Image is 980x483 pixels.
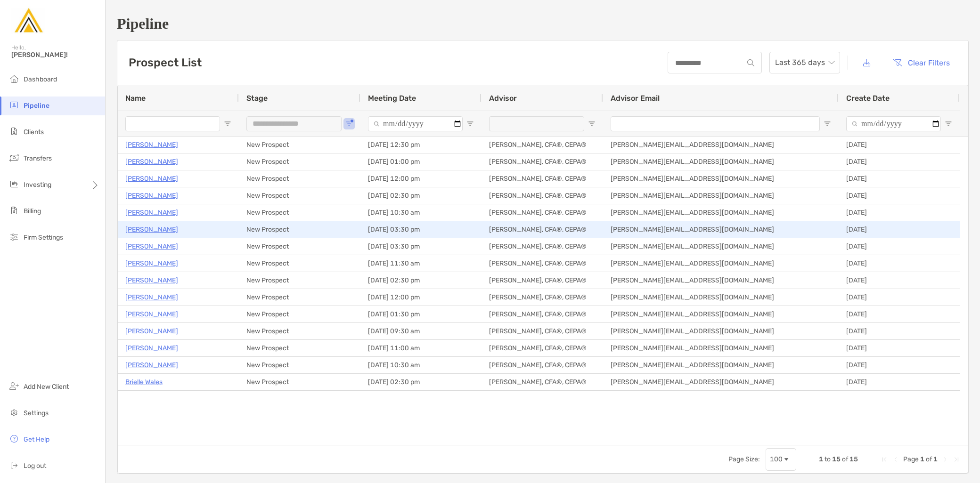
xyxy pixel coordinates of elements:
div: [DATE] [839,357,960,373]
div: [PERSON_NAME], CFA®, CEPA® [482,306,603,322]
div: New Prospect [239,323,360,339]
a: [PERSON_NAME] [125,359,178,371]
div: New Prospect [239,238,360,255]
p: [PERSON_NAME] [125,224,178,235]
a: [PERSON_NAME] [125,308,178,320]
div: [PERSON_NAME][EMAIL_ADDRESS][DOMAIN_NAME] [603,357,839,373]
p: [PERSON_NAME] [125,139,178,151]
div: Next Page [941,456,949,463]
p: [PERSON_NAME] [125,342,178,354]
img: logout icon [8,459,20,471]
div: [PERSON_NAME][EMAIL_ADDRESS][DOMAIN_NAME] [603,153,839,170]
div: New Prospect [239,357,360,373]
h1: Pipeline [117,15,969,32]
span: Last 365 days [775,52,834,73]
span: 15 [832,455,841,463]
div: [DATE] 02:30 pm [360,272,482,289]
div: [DATE] [839,238,960,255]
div: [DATE] 10:30 am [360,357,482,373]
img: dashboard icon [8,73,20,84]
button: Open Filter Menu [224,120,231,128]
img: get-help icon [8,433,20,444]
a: [PERSON_NAME] [125,325,178,337]
span: Settings [24,409,49,417]
div: [DATE] [839,289,960,306]
div: New Prospect [239,374,360,390]
div: [PERSON_NAME], CFA®, CEPA® [482,153,603,170]
div: [DATE] [839,323,960,339]
div: [PERSON_NAME], CFA®, CEPA® [482,255,603,272]
div: [DATE] 12:00 pm [360,289,482,306]
div: New Prospect [239,187,360,204]
div: [PERSON_NAME], CFA®, CEPA® [482,272,603,289]
img: clients icon [8,126,20,137]
h3: Prospect List [129,56,202,69]
span: 1 [819,455,823,463]
div: [DATE] [839,137,960,153]
div: [DATE] 11:00 am [360,340,482,356]
div: [PERSON_NAME], CFA®, CEPA® [482,357,603,373]
div: [PERSON_NAME][EMAIL_ADDRESS][DOMAIN_NAME] [603,221,839,238]
div: [DATE] 11:30 am [360,255,482,272]
div: [DATE] [839,170,960,187]
a: [PERSON_NAME] [125,190,178,201]
span: 1 [933,455,938,463]
button: Open Filter Menu [945,120,952,128]
a: [PERSON_NAME] [125,173,178,185]
span: Page [903,455,919,463]
a: [PERSON_NAME] [125,274,178,286]
span: Add New Client [24,383,69,391]
div: Page Size: [728,455,760,463]
div: New Prospect [239,170,360,187]
div: [PERSON_NAME], CFA®, CEPA® [482,340,603,356]
div: [DATE] [839,255,960,272]
div: [DATE] 02:30 pm [360,187,482,204]
span: 1 [920,455,924,463]
div: [PERSON_NAME], CFA®, CEPA® [482,170,603,187]
span: to [825,455,831,463]
button: Open Filter Menu [466,120,474,128]
span: Pipeline [24,102,49,110]
div: [DATE] [839,374,960,390]
input: Advisor Email Filter Input [611,116,820,131]
div: 100 [770,455,783,463]
span: of [842,455,848,463]
div: [PERSON_NAME][EMAIL_ADDRESS][DOMAIN_NAME] [603,340,839,356]
a: [PERSON_NAME] [125,156,178,168]
span: Get Help [24,435,49,443]
div: [DATE] 09:30 am [360,323,482,339]
div: New Prospect [239,221,360,238]
span: [PERSON_NAME]! [11,51,99,59]
div: [DATE] 02:30 pm [360,374,482,390]
div: [PERSON_NAME], CFA®, CEPA® [482,323,603,339]
button: Open Filter Menu [824,120,831,128]
button: Clear Filters [885,52,957,73]
a: [PERSON_NAME] [125,207,178,218]
p: Brielle Wales [125,376,163,388]
span: Dashboard [24,75,57,83]
p: [PERSON_NAME] [125,291,178,303]
button: Open Filter Menu [345,120,353,128]
a: [PERSON_NAME] [125,258,178,269]
span: Name [125,94,146,103]
div: [PERSON_NAME][EMAIL_ADDRESS][DOMAIN_NAME] [603,272,839,289]
span: Transfers [24,154,52,162]
p: [PERSON_NAME] [125,241,178,252]
div: [DATE] [839,340,960,356]
div: [PERSON_NAME][EMAIL_ADDRESS][DOMAIN_NAME] [603,238,839,255]
div: New Prospect [239,153,360,170]
div: [PERSON_NAME][EMAIL_ADDRESS][DOMAIN_NAME] [603,289,839,306]
input: Name Filter Input [125,116,220,131]
span: Billing [24,207,41,215]
div: [DATE] [839,187,960,204]
input: Create Date Filter Input [846,116,941,131]
img: billing icon [8,205,20,216]
input: Meeting Date Filter Input [368,116,463,131]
